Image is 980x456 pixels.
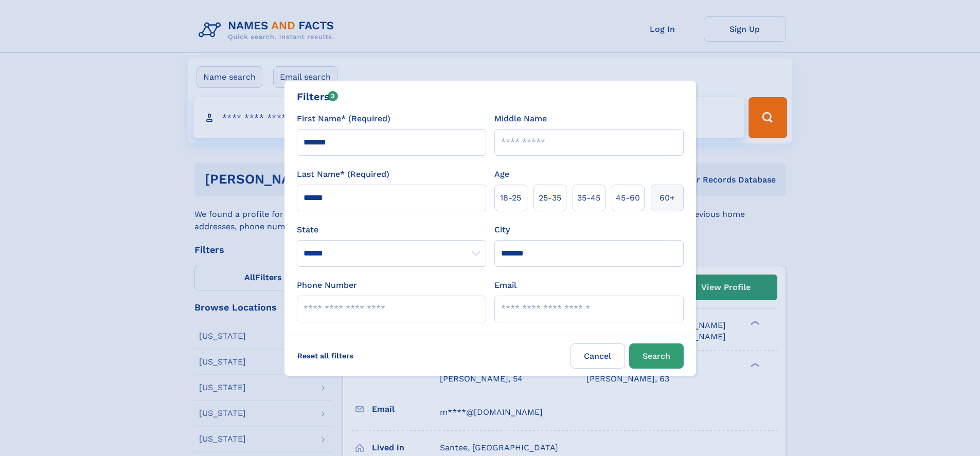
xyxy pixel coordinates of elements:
[494,113,547,125] label: Middle Name
[297,168,389,180] label: Last Name* (Required)
[571,343,625,369] label: Cancel
[629,343,684,369] button: Search
[616,192,640,204] span: 45‑60
[494,279,516,291] label: Email
[297,89,338,104] div: Filters
[494,168,509,180] label: Age
[500,192,521,204] span: 18‑25
[539,192,561,204] span: 25‑35
[297,113,390,125] label: First Name* (Required)
[577,192,600,204] span: 35‑45
[660,192,675,204] span: 60+
[494,224,510,236] label: City
[291,343,360,368] label: Reset all filters
[297,224,486,236] label: State
[297,279,357,291] label: Phone Number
